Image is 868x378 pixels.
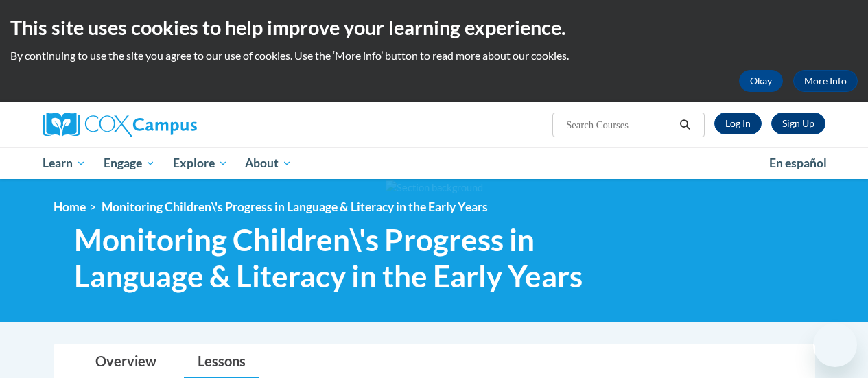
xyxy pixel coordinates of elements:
[10,14,858,41] h2: This site uses cookies to help improve your learning experience.
[679,120,691,130] i: 
[43,155,86,172] span: Learn
[739,70,783,92] button: Okay
[771,113,825,134] a: Register
[813,323,857,367] iframe: Button to launch messaging window
[769,156,827,170] span: En español
[565,117,675,133] input: Search Courses
[33,147,836,179] div: Main menu
[74,222,640,294] span: Monitoring Children\'s Progress in Language & Literacy in the Early Years
[102,200,488,214] span: Monitoring Children\'s Progress in Language & Literacy in the Early Years
[164,147,237,179] a: Explore
[43,113,290,137] a: Cox Campus
[43,113,197,137] img: Cox Campus
[95,147,164,179] a: Engage
[10,48,858,63] p: By continuing to use the site you agree to our use of cookies. Use the ‘More info’ button to read...
[714,113,762,134] a: Log In
[760,149,836,178] a: En español
[675,117,695,133] button: Search
[104,155,155,172] span: Engage
[173,155,228,172] span: Explore
[236,147,301,179] a: About
[245,155,292,172] span: About
[386,180,483,196] img: Section background
[793,70,858,92] a: More Info
[54,200,86,214] a: Home
[34,147,95,179] a: Learn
